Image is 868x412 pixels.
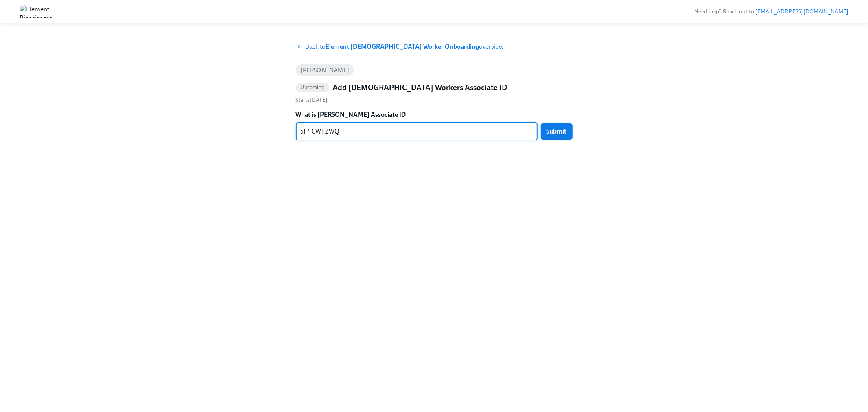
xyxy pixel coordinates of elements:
[547,127,567,136] span: Submit
[755,8,848,15] a: [EMAIL_ADDRESS][DOMAIN_NAME]
[296,96,328,103] span: Wednesday, October 8th 2025, 9:00 am
[694,8,848,15] span: Need help? Reach out to
[301,127,533,136] textarea: SF4CWT2WQ
[541,123,573,140] button: Submit
[296,67,354,73] span: [PERSON_NAME]
[296,110,573,119] label: What is [PERSON_NAME] Associate ID
[296,42,573,51] a: Back toElement [DEMOGRAPHIC_DATA] Worker Onboardingoverview
[296,84,330,90] span: Upcoming
[332,82,507,93] h5: Add [DEMOGRAPHIC_DATA] Workers Associate ID
[306,42,504,51] span: Back to overview
[326,43,479,50] strong: Element [DEMOGRAPHIC_DATA] Worker Onboarding
[20,5,52,18] img: Element Biosciences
